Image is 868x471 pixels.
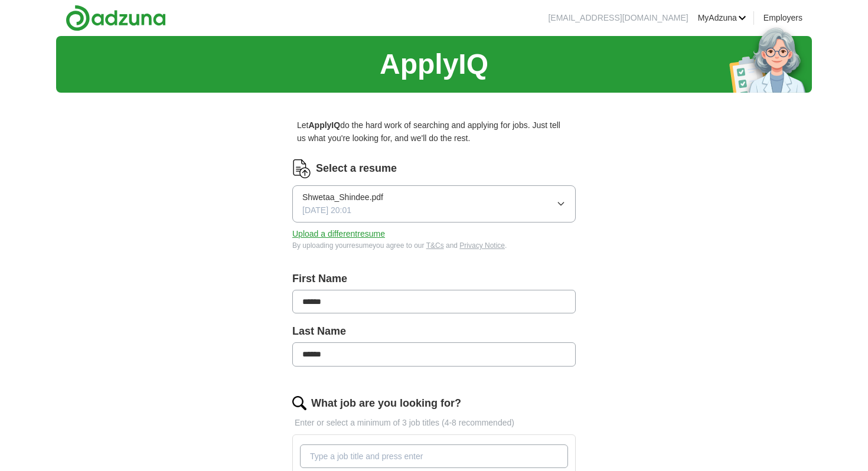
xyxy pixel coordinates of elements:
a: Privacy Notice [459,241,505,250]
img: CV Icon [292,159,311,178]
label: What job are you looking for? [311,395,461,412]
label: Select a resume [316,160,397,177]
img: Adzuna logo [66,5,166,31]
a: T&Cs [426,241,444,250]
span: [DATE] 20:01 [302,204,351,217]
p: Let do the hard work of searching and applying for jobs. Just tell us what you're looking for, an... [292,114,576,150]
button: Shwetaa_Shindee.pdf[DATE] 20:01 [292,185,576,223]
a: MyAdzuna [698,11,746,24]
span: Shwetaa_Shindee.pdf [302,191,383,204]
label: Last Name [292,323,576,340]
h1: ApplyIQ [380,42,488,87]
p: Enter or select a minimum of 3 job titles (4-8 recommended) [292,416,576,429]
div: By uploading your resume you agree to our and . [292,240,576,251]
label: First Name [292,270,576,287]
input: Type a job title and press enter [300,444,568,468]
strong: ApplyIQ [308,120,340,130]
img: search.png [292,396,306,410]
button: Upload a differentresume [292,227,385,240]
a: Employers [763,11,802,24]
li: [EMAIL_ADDRESS][DOMAIN_NAME] [548,11,688,24]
